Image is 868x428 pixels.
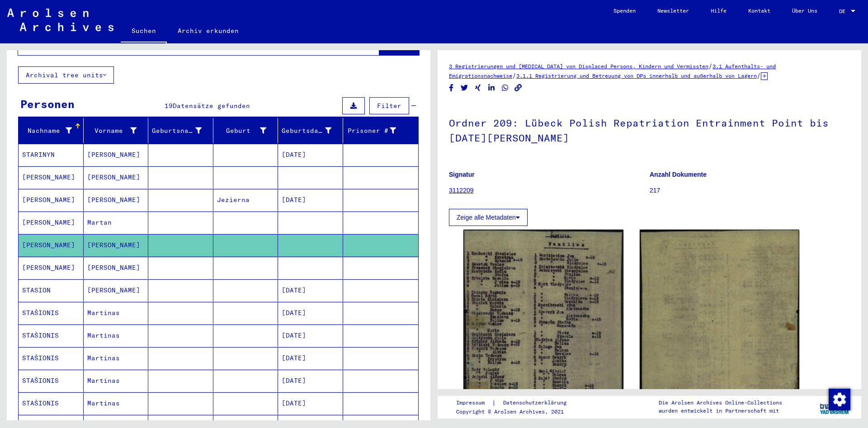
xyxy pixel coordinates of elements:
[173,102,250,110] span: Datensätze gefunden
[708,62,712,70] span: /
[369,97,409,114] button: Filter
[19,189,84,211] mat-cell: [PERSON_NAME]
[659,407,782,415] p: wurden entwickelt in Partnerschaft mit
[19,144,84,166] mat-cell: STARINYN
[377,102,401,110] span: Filter
[278,118,343,143] mat-header-cell: Geburtsdatum
[84,392,149,414] mat-cell: Martinas
[278,189,343,211] mat-cell: [DATE]
[19,212,84,234] mat-cell: [PERSON_NAME]
[500,82,510,94] button: Share on WhatsApp
[512,71,516,80] span: /
[650,171,707,178] b: Anzahl Dokumente
[7,9,113,31] img: Arolsen_neg.svg
[650,186,850,195] p: 217
[84,370,149,392] mat-cell: Martinas
[19,279,84,301] mat-cell: STASION
[84,257,149,279] mat-cell: [PERSON_NAME]
[152,123,213,138] div: Geburtsname
[19,370,84,392] mat-cell: STAŠIONIS
[19,325,84,347] mat-cell: STAŠIONIS
[19,347,84,369] mat-cell: STAŠIONIS
[217,123,278,138] div: Geburt‏
[84,234,149,256] mat-cell: [PERSON_NAME]
[165,102,173,110] span: 19
[282,123,343,138] div: Geburtsdatum
[829,389,850,410] img: Zustimmung ändern
[839,8,849,14] span: DE
[278,370,343,392] mat-cell: [DATE]
[282,126,331,136] div: Geburtsdatum
[449,187,474,194] a: 3112209
[278,279,343,301] mat-cell: [DATE]
[87,123,148,138] div: Vorname
[84,325,149,347] mat-cell: Martinas
[278,392,343,414] mat-cell: [DATE]
[278,144,343,166] mat-cell: [DATE]
[818,395,852,418] img: yv_logo.png
[449,63,708,70] a: 3 Registrierungen und [MEDICAL_DATA] von Displaced Persons, Kindern und Vermissten
[447,82,456,94] button: Share on Facebook
[121,20,167,43] a: Suchen
[456,398,492,408] a: Impressum
[84,212,149,234] mat-cell: Martan
[659,399,782,407] p: Die Arolsen Archives Online-Collections
[152,126,202,136] div: Geburtsname
[19,166,84,188] mat-cell: [PERSON_NAME]
[22,123,83,138] div: Nachname
[278,325,343,347] mat-cell: [DATE]
[19,302,84,324] mat-cell: STAŠIONIS
[278,347,343,369] mat-cell: [DATE]
[84,347,149,369] mat-cell: Martinas
[449,102,850,157] h1: Ordner 209: Lübeck Polish Repatriation Entrainment Point bis [DATE][PERSON_NAME]
[456,408,577,416] p: Copyright © Arolsen Archives, 2021
[516,72,757,79] a: 3.1.1 Registrierung und Betreuung von DPs innerhalb und außerhalb von Lagern
[278,302,343,324] mat-cell: [DATE]
[347,123,408,138] div: Prisoner #
[343,118,419,143] mat-header-cell: Prisoner #
[84,166,149,188] mat-cell: [PERSON_NAME]
[757,71,761,80] span: /
[19,257,84,279] mat-cell: [PERSON_NAME]
[449,171,475,178] b: Signatur
[456,398,577,408] div: |
[148,118,213,143] mat-header-cell: Geburtsname
[87,126,137,136] div: Vorname
[84,118,149,143] mat-header-cell: Vorname
[84,189,149,211] mat-cell: [PERSON_NAME]
[84,144,149,166] mat-cell: [PERSON_NAME]
[347,126,396,136] div: Prisoner #
[449,209,528,226] button: Zeige alle Metadaten
[20,96,75,112] div: Personen
[213,118,278,143] mat-header-cell: Geburt‏
[84,279,149,301] mat-cell: [PERSON_NAME]
[19,392,84,414] mat-cell: STAŠIONIS
[19,234,84,256] mat-cell: [PERSON_NAME]
[514,82,523,94] button: Copy link
[167,20,250,42] a: Archiv erkunden
[18,66,114,84] button: Archival tree units
[22,126,72,136] div: Nachname
[487,82,496,94] button: Share on LinkedIn
[84,302,149,324] mat-cell: Martinas
[217,126,267,136] div: Geburt‏
[213,189,278,211] mat-cell: Jezierna
[460,82,469,94] button: Share on Twitter
[496,398,577,408] a: Datenschutzerklärung
[19,118,84,143] mat-header-cell: Nachname
[473,82,483,94] button: Share on Xing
